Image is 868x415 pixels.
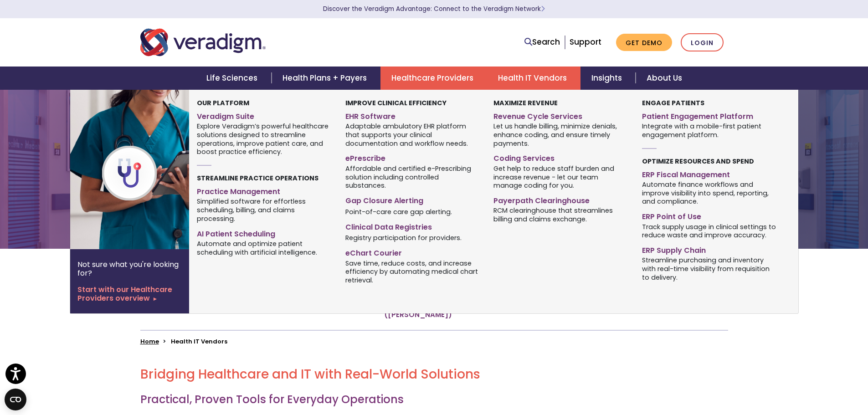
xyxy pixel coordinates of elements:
[642,108,776,122] a: Patient Engagement Platform
[642,242,776,256] a: ERP Supply Chain
[197,122,331,156] span: Explore Veradigm’s powerful healthcare solutions designed to streamline operations, improve patie...
[493,108,628,122] a: Revenue Cycle Services
[140,367,728,382] h2: Bridging Healthcare and IT with Real-World Solutions
[140,27,266,57] img: Veradigm logo
[197,226,331,239] a: AI Patient Scheduling
[580,67,636,90] a: Insights
[541,5,545,13] span: Learn More
[272,67,380,90] a: Health Plans + Payers
[345,245,480,258] a: eChart Courier
[77,260,182,277] p: Not sure what you're looking for?
[570,36,601,47] a: Support
[493,193,628,206] a: Payerpath Clearinghouse
[487,67,580,90] a: Health IT Vendors
[323,5,545,13] a: Discover the Veradigm Advantage: Connect to the Veradigm NetworkLearn More
[345,108,480,122] a: EHR Software
[493,164,628,190] span: Get help to reduce staff burden and increase revenue - let our team manage coding for you.
[345,258,480,285] span: Save time, reduce costs, and increase efficiency by automating medical chart retrieval.
[197,239,331,256] span: Automate and optimize patient scheduling with artificial intelligence.
[642,122,776,139] span: Integrate with a mobile-first patient engagement platform.
[197,197,331,223] span: Simplified software for effortless scheduling, billing, and claims processing.
[693,349,857,404] iframe: Drift Chat Widget
[140,393,728,406] h3: Practical, Proven Tools for Everyday Operations
[345,207,452,216] span: Point-of-care care gap alerting.
[616,34,672,51] a: Get Demo
[77,285,182,302] a: Start with our Healthcare Providers overview
[70,90,217,249] img: Healthcare Provider
[493,122,628,148] span: Let us handle billing, minimize denials, enhance coding, and ensure timely payments.
[380,67,487,90] a: Healthcare Providers
[140,337,159,346] a: Home
[345,193,480,206] a: Gap Closure Alerting
[642,167,776,180] a: ERP Fiscal Management
[636,67,693,90] a: About Us
[345,150,480,164] a: ePrescribe
[642,256,776,282] span: Streamline purchasing and inventory with real-time visibility from requisition to delivery.
[384,292,484,319] a: Diagnostic Ordering and Results Network ([PERSON_NAME])
[197,184,331,197] a: Practice Management
[345,233,462,242] span: Registry participation for providers.
[5,389,26,410] button: Open CMP widget
[345,122,480,148] span: Adaptable ambulatory EHR platform that supports your clinical documentation and workflow needs.
[681,33,724,52] a: Login
[493,98,558,108] strong: Maximize Revenue
[524,36,560,48] a: Search
[642,222,776,240] span: Track supply usage in clinical settings to reduce waste and improve accuracy.
[642,209,776,222] a: ERP Point of Use
[642,98,704,108] strong: Engage Patients
[197,98,249,108] strong: Our Platform
[642,157,754,166] strong: Optimize Resources and Spend
[345,219,480,232] a: Clinical Data Registries
[197,174,318,183] strong: Streamline Practice Operations
[493,150,628,164] a: Coding Services
[345,164,480,190] span: Affordable and certified e-Prescribing solution including controlled substances.
[197,108,331,122] a: Veradigm Suite
[195,67,271,90] a: Life Sciences
[642,179,776,206] span: Automate finance workflows and improve visibility into spend, reporting, and compliance.
[493,206,628,224] span: RCM clearinghouse that streamlines billing and claims exchange.
[345,98,447,108] strong: Improve Clinical Efficiency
